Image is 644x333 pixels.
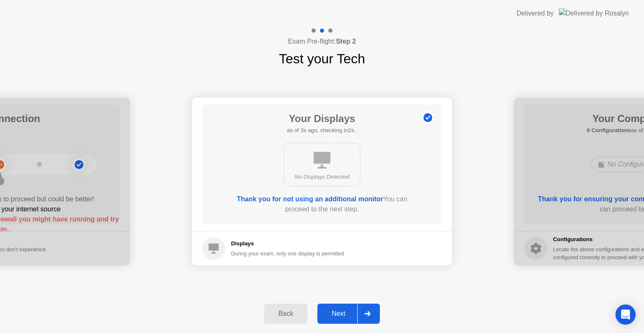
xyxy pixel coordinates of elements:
button: Next [317,304,380,324]
h1: Test your Tech [279,49,365,69]
div: You can proceed to the next step. [226,194,418,214]
div: No Displays Detected [291,173,353,181]
h4: Exam Pre-flight: [288,36,356,47]
div: Back [267,310,305,317]
b: Step 2 [336,38,356,45]
h5: Displays [231,239,344,248]
h1: Your Displays [287,111,357,126]
img: Delivered by Rosalyn [559,8,629,18]
h5: as of 3s ago, checking in2s.. [287,126,357,135]
button: Back [264,304,307,324]
div: Next [320,310,357,317]
div: During your exam, only one display is permitted [231,250,344,258]
div: Open Intercom Messenger [615,304,636,325]
div: Delivered by [517,8,554,18]
b: Thank you for not using an additional monitor [237,195,383,203]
